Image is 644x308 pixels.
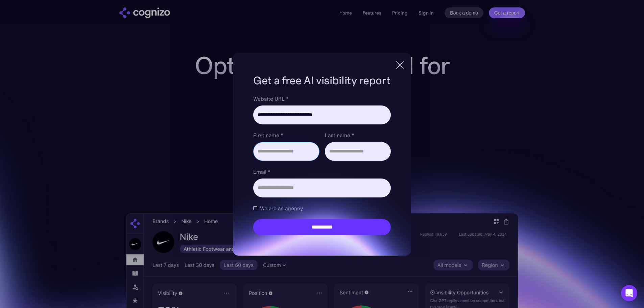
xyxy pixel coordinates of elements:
label: Email * [253,168,390,176]
div: Open Intercom Messenger [621,285,637,301]
form: Brand Report Form [253,95,390,235]
span: We are an agency [260,204,303,212]
h1: Get a free AI visibility report [253,73,390,88]
label: First name * [253,131,319,139]
label: Last name * [325,131,391,139]
label: Website URL * [253,95,390,103]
